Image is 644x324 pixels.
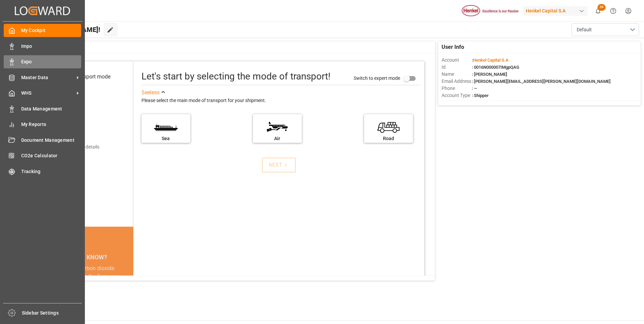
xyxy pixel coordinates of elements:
a: CO2e Calculator [4,149,81,162]
div: Road [367,135,410,142]
span: Default [577,26,592,33]
span: : — [472,86,477,91]
a: Tracking [4,165,81,178]
span: : [472,58,509,63]
span: CO2e Calculator [21,152,82,159]
a: Expo [4,55,81,68]
a: My Cockpit [4,24,81,37]
span: Id [442,64,472,71]
div: Let's start by selecting the mode of transport! [141,69,330,84]
span: Henkel Capital S.A [473,58,509,63]
a: Document Management [4,133,81,147]
span: User Info [442,43,464,51]
a: Data Management [4,102,81,115]
div: See less [141,89,160,97]
span: Master Data [21,74,74,81]
button: Henkel Capital S.A [523,4,590,17]
button: next slide / item [124,264,133,305]
span: Phone [442,85,472,92]
button: show 39 new notifications [590,3,606,19]
span: Sidebar Settings [22,310,82,317]
div: NEXT [269,161,289,169]
span: Name [442,71,472,78]
span: Document Management [21,137,82,144]
span: Impo [21,43,82,50]
img: Henkel%20logo.jpg_1689854090.jpg [462,5,518,17]
span: Data Management [21,105,82,112]
div: Please select the main mode of transport for your shipment. [141,97,420,105]
span: WHS [21,90,74,97]
button: NEXT [262,158,296,172]
span: : 0016N000007IMgpQAG [472,65,519,70]
a: My Reports [4,118,81,131]
span: : [PERSON_NAME][EMAIL_ADDRESS][PERSON_NAME][DOMAIN_NAME] [472,79,611,84]
a: Impo [4,39,81,53]
span: 39 [598,4,606,11]
span: Account Type [442,92,472,99]
span: Email Address [442,78,472,85]
span: Expo [21,58,82,65]
div: Sea [145,135,187,142]
span: : Shipper [472,93,489,98]
span: Hello [PERSON_NAME]! [28,23,100,36]
span: Switch to expert mode [354,75,400,80]
button: Help Center [606,3,621,19]
div: Air [256,135,298,142]
span: Tracking [21,168,82,175]
div: Add shipping details [57,143,99,151]
span: Account [442,57,472,64]
div: Henkel Capital S.A [523,6,588,16]
button: open menu [572,23,639,36]
span: My Cockpit [21,27,82,34]
span: : [PERSON_NAME] [472,72,507,77]
span: My Reports [21,121,82,128]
